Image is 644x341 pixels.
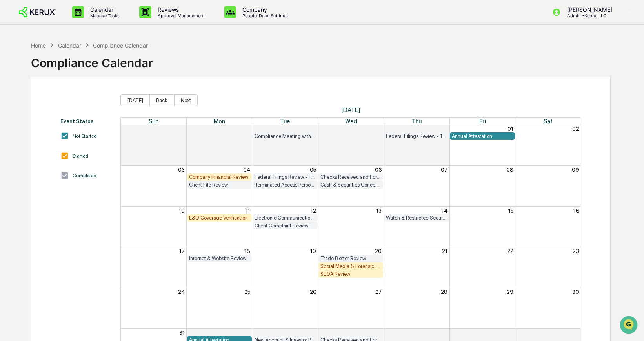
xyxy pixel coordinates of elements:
div: Federal Filings Review - 13F [386,133,447,139]
button: 01 [244,330,250,336]
button: 06 [572,330,579,336]
button: 27 [178,126,185,132]
div: Calendar [58,42,81,49]
button: Next [174,94,198,106]
div: Cash & Securities Concentration Review [320,182,382,188]
button: 23 [573,248,579,254]
button: 17 [179,248,185,254]
img: 1746055101610-c473b297-6a78-478c-a979-82029cc54cd1 [8,60,22,74]
button: 09 [572,167,579,173]
span: [DATE] [120,106,581,114]
span: Preclearance [16,99,51,107]
div: 🖐️ [8,100,14,106]
button: 20 [375,248,382,254]
div: Internet & Website Review [189,255,250,261]
button: 28 [441,289,448,295]
button: 28 [244,126,250,132]
iframe: Open customer support [619,315,640,336]
a: 🗄️Attestations [54,96,100,110]
button: 27 [375,289,382,295]
span: Wed [345,118,357,125]
button: 26 [310,289,316,295]
span: Fri [479,118,486,125]
p: People, Data, Settings [236,13,292,18]
div: 🔎 [8,115,14,121]
p: Calendar [84,6,124,13]
button: 05 [310,167,316,173]
span: Data Lookup [16,114,49,122]
button: 15 [508,207,513,214]
button: 29 [309,126,316,132]
span: Sun [149,118,158,125]
button: 11 [246,207,250,214]
div: Checks Received and Forwarded Log [320,174,382,180]
a: 🔎Data Lookup [5,111,53,125]
button: 02 [309,330,316,336]
div: Company Financial Review [189,174,250,180]
span: Pylon [78,133,95,139]
p: Company [236,6,292,13]
p: Manage Tasks [84,13,124,18]
button: 08 [506,167,513,173]
button: 07 [441,167,448,173]
div: Annual Attestation [452,133,513,139]
button: 01 [508,126,513,132]
p: How can we help? [8,16,143,29]
button: 30 [375,126,382,132]
button: 16 [573,207,579,214]
button: 04 [440,330,448,336]
a: Powered byPylon [55,133,95,139]
div: Watch & Restricted Securities List [386,215,447,221]
button: 06 [375,167,382,173]
img: logo [19,7,56,18]
div: We're available if you need us! [27,68,99,74]
p: [PERSON_NAME] [561,6,616,13]
div: Social Media & Forensic Testing [320,263,382,269]
button: 22 [507,248,513,254]
button: 29 [507,289,513,295]
button: Start new chat [133,62,143,72]
div: Event Status [60,118,113,124]
div: Start new chat [27,60,129,68]
span: Tue [280,118,290,125]
p: Admin • Kerux, LLC [561,13,616,18]
button: 12 [311,207,316,214]
div: Compliance Calendar [93,42,148,49]
button: 18 [244,248,250,254]
a: 🖐️Preclearance [5,96,54,110]
button: 05 [507,330,513,336]
span: Attestations [65,99,97,107]
div: Electronic Communication Review [255,215,316,221]
button: 03 [375,330,382,336]
div: Terminated Access Person Audit [255,182,316,188]
p: Reviews [151,6,209,13]
button: 25 [244,289,250,295]
div: Home [31,42,46,49]
span: Mon [214,118,225,125]
div: Trade Blotter Review [320,255,382,261]
button: 30 [572,289,579,295]
span: Thu [411,118,422,125]
button: 31 [442,126,448,132]
div: Compliance Calendar [31,49,153,70]
div: Federal Filings Review - Form N-PX [255,174,316,180]
button: Back [149,94,174,106]
button: 14 [442,207,448,214]
p: Approval Management [151,13,209,18]
div: Client Complaint Review [255,223,316,229]
button: 19 [310,248,316,254]
button: 24 [178,289,185,295]
div: Completed [73,173,96,178]
span: Sat [544,118,553,125]
div: SLOA Review [320,271,382,277]
button: 04 [243,167,250,173]
div: Started [73,153,88,159]
button: 02 [572,126,579,132]
button: 10 [179,207,185,214]
button: 13 [376,207,382,214]
button: 21 [442,248,448,254]
div: 🗄️ [57,100,63,106]
div: Client File Review [189,182,250,188]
